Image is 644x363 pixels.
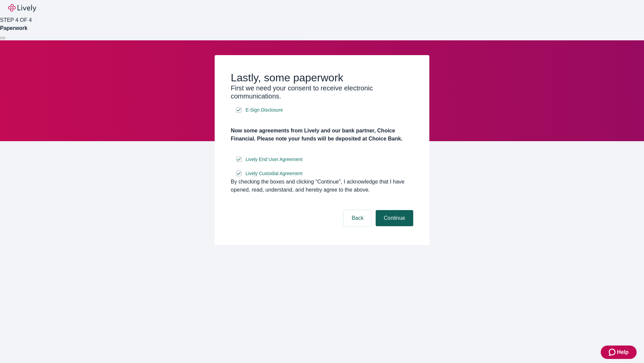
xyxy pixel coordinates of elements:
h2: Lastly, some paperwork [231,71,413,84]
h3: First we need your consent to receive electronic communications. [231,84,413,100]
svg: Zendesk support icon [609,348,617,356]
a: e-sign disclosure document [244,169,304,178]
span: E-Sign Disclosure [246,107,283,114]
button: Zendesk support iconHelp [601,346,637,359]
a: e-sign disclosure document [244,155,304,164]
span: Lively End User Agreement [246,156,303,163]
button: Continue [376,210,413,226]
span: Help [617,348,629,356]
button: Back [343,210,372,226]
a: e-sign disclosure document [244,106,284,114]
div: By checking the boxes and clicking “Continue", I acknowledge that I have opened, read, understand... [231,178,413,194]
span: Lively Custodial Agreement [246,170,303,177]
h4: Now some agreements from Lively and our bank partner, Choice Financial. Please note your funds wi... [231,127,413,143]
img: Lively [8,4,36,12]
